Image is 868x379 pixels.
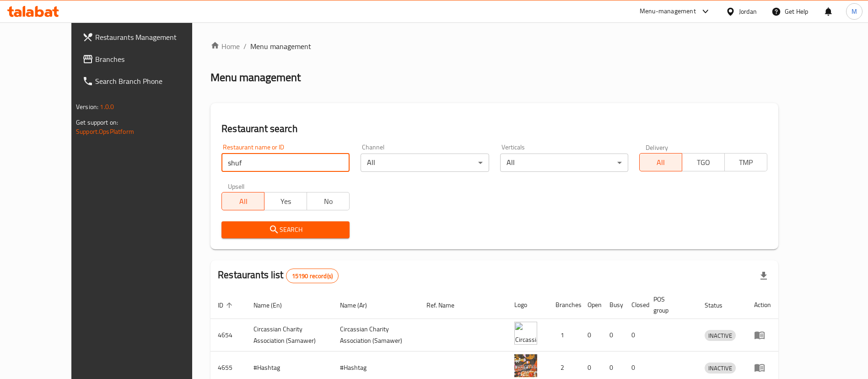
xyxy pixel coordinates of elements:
span: Status [705,300,734,311]
a: Branches [75,48,216,70]
div: Export file [753,265,775,287]
span: Menu management [250,41,311,52]
div: All [500,154,628,172]
li: / [243,41,247,52]
button: No [307,192,350,210]
nav: breadcrumb [210,41,778,52]
span: POS group [653,294,686,316]
div: Menu-management [640,6,696,17]
span: Search Branch Phone [95,76,209,87]
span: 1.0.0 [100,101,114,113]
div: INACTIVE [705,363,736,374]
button: Search [221,221,350,238]
span: TMP [728,156,764,169]
span: Name (En) [253,300,294,311]
span: Branches [95,54,209,65]
button: TGO [682,153,725,171]
a: Restaurants Management [75,26,216,48]
span: 15190 record(s) [286,272,338,280]
a: Home [210,41,240,52]
span: Restaurants Management [95,32,209,43]
td: ​Circassian ​Charity ​Association​ (Samawer) [246,319,333,352]
button: All [639,153,682,171]
label: Upsell [228,183,245,189]
div: INACTIVE [705,330,736,341]
th: Branches [548,291,580,319]
td: 0 [624,319,646,352]
td: ​Circassian ​Charity ​Association​ (Samawer) [333,319,419,352]
td: 0 [580,319,602,352]
input: Search for restaurant name or ID.. [221,154,350,172]
span: All [643,156,679,169]
div: Total records count [286,269,339,283]
a: Support.OpsPlatform [76,126,134,137]
span: Version: [76,101,98,113]
button: TMP [724,153,767,171]
h2: Menu management [210,70,301,85]
h2: Restaurant search [221,122,767,136]
a: Search Branch Phone [75,70,216,92]
span: ID [218,300,235,311]
th: Logo [507,291,548,319]
th: Closed [624,291,646,319]
label: Delivery [646,144,669,150]
span: Yes [268,195,303,208]
span: Ref. Name [426,300,466,311]
span: Name (Ar) [340,300,379,311]
th: Action [747,291,778,319]
img: ​Circassian ​Charity ​Association​ (Samawer) [514,322,537,345]
img: #Hashtag [514,354,537,377]
td: 4654 [210,319,246,352]
span: Search [229,224,342,236]
td: 1 [548,319,580,352]
div: Menu [754,330,771,341]
div: Menu [754,362,771,373]
span: M [852,6,857,16]
td: 0 [602,319,624,352]
div: All [361,154,489,172]
span: All [226,195,261,208]
span: Get support on: [76,116,118,128]
span: INACTIVE [705,363,736,374]
th: Open [580,291,602,319]
button: All [221,192,264,210]
span: INACTIVE [705,330,736,341]
div: Jordan [739,6,757,16]
button: Yes [264,192,307,210]
h2: Restaurants list [218,268,339,283]
th: Busy [602,291,624,319]
span: TGO [686,156,721,169]
span: No [311,195,346,208]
